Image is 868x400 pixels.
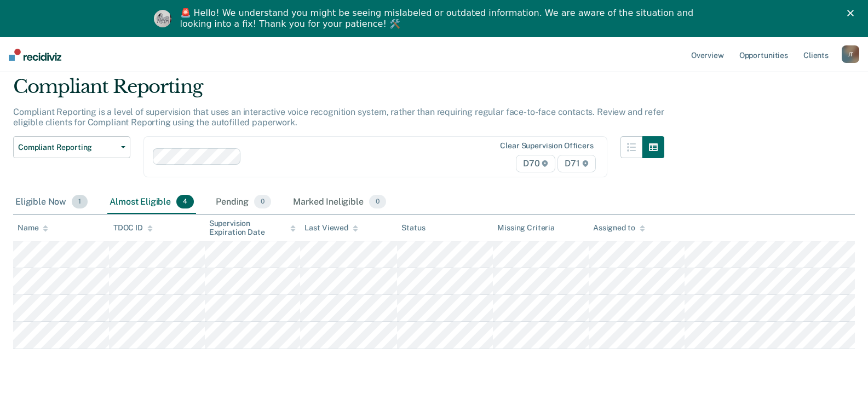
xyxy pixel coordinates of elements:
[209,219,296,237] div: Supervision Expiration Date
[500,141,593,150] div: Clear supervision officers
[593,223,645,233] div: Assigned to
[18,143,117,152] span: Compliant Reporting
[13,107,664,127] p: Compliant Reporting is a level of supervision that uses an interactive voice recognition system, ...
[842,45,859,63] button: JT
[13,136,130,158] button: Compliant Reporting
[13,76,664,107] div: Compliant Reporting
[180,8,697,30] div: 🚨 Hello! We understand you might be seeing mislabeled or outdated information. We are aware of th...
[72,195,88,209] span: 1
[401,223,425,233] div: Status
[369,195,386,209] span: 0
[737,37,790,72] a: Opportunities
[113,223,153,233] div: TDOC ID
[291,190,388,215] div: Marked Ineligible0
[154,10,171,27] img: Profile image for Kim
[847,10,858,16] div: Close
[516,155,555,172] span: D70
[254,195,271,209] span: 0
[497,223,555,233] div: Missing Criteria
[801,37,831,72] a: Clients
[107,190,196,215] div: Almost Eligible4
[176,195,194,209] span: 4
[842,45,859,63] div: J T
[304,223,358,233] div: Last Viewed
[689,37,726,72] a: Overview
[214,190,273,215] div: Pending0
[18,223,48,233] div: Name
[557,155,595,172] span: D71
[13,190,90,215] div: Eligible Now1
[9,49,61,61] img: Recidiviz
